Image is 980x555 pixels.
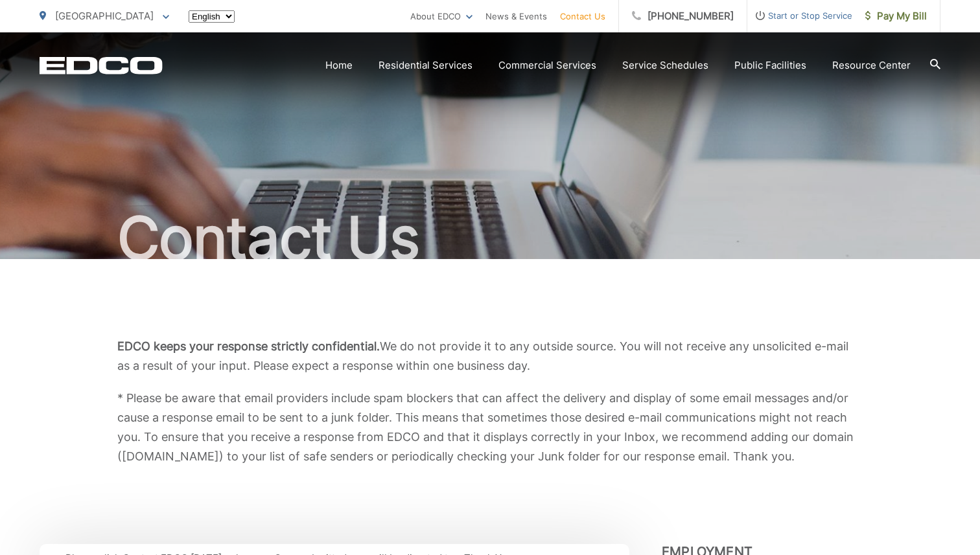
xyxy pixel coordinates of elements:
a: Resource Center [832,58,911,73]
select: Select a language [189,10,235,23]
a: Public Facilities [734,58,806,73]
p: * Please be aware that email providers include spam blockers that can affect the delivery and dis... [117,389,863,466]
b: EDCO keeps your response strictly confidential. [117,339,380,353]
a: Home [325,58,353,73]
span: Pay My Bill [865,8,927,24]
a: Service Schedules [622,58,708,73]
a: News & Events [485,8,547,24]
a: About EDCO [410,8,472,24]
a: Residential Services [379,58,472,73]
p: We do not provide it to any outside source. You will not receive any unsolicited e-mail as a resu... [117,337,863,376]
span: [GEOGRAPHIC_DATA] [55,10,154,22]
a: Commercial Services [498,58,596,73]
h1: Contact Us [40,206,940,271]
a: Contact Us [560,8,605,24]
a: EDCD logo. Return to the homepage. [40,56,163,74]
